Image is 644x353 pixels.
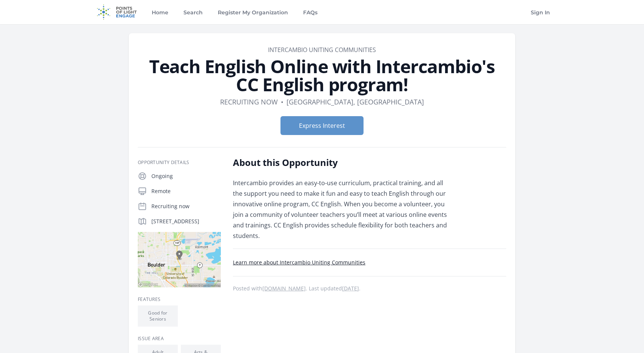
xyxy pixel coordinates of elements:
[233,285,506,292] p: Posted with . Last updated .
[138,336,221,342] h3: Issue area
[281,97,283,107] div: •
[138,305,178,327] li: Good for Seniors
[233,259,365,266] a: Learn more about Intercambio Uniting Communities
[138,296,221,302] h3: Features
[138,160,221,166] h3: Opportunity Details
[138,232,221,287] img: Map
[233,178,454,241] p: Intercambio provides an easy-to-use curriculum, practical training, and all the support you need ...
[342,285,359,292] abbr: Wed, Oct 25, 2023 5:11 PM
[268,46,376,54] a: Intercambio Uniting Communities
[151,203,221,210] p: Recruiting now
[287,97,424,107] dd: [GEOGRAPHIC_DATA], [GEOGRAPHIC_DATA]
[138,57,506,94] h1: Teach English Online with Intercambio's CC English program!
[262,285,306,292] a: [DOMAIN_NAME]
[280,116,364,135] button: Express Interest
[151,172,221,180] p: Ongoing
[151,187,221,195] p: Remote
[151,218,221,225] p: [STREET_ADDRESS]
[220,97,278,107] dd: Recruiting now
[233,157,454,169] h2: About this Opportunity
